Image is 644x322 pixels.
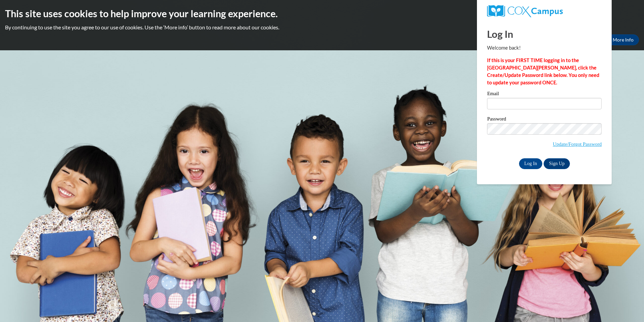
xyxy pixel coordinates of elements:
h2: This site uses cookies to help improve your learning experience. [5,7,639,20]
a: Sign Up [544,158,570,169]
a: COX Campus [487,5,602,17]
img: COX Campus [487,5,562,17]
h1: Log In [487,27,602,41]
label: Email [487,91,602,98]
a: Update/Forgot Password [553,141,602,147]
strong: If this is your FIRST TIME logging in to the [GEOGRAPHIC_DATA][PERSON_NAME], click the Create/Upd... [487,57,599,85]
p: Welcome back! [487,44,602,52]
input: Log In [519,158,543,169]
a: More Info [607,34,639,45]
p: By continuing to use the site you agree to our use of cookies. Use the ‘More info’ button to read... [5,24,639,31]
label: Password [487,116,602,123]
